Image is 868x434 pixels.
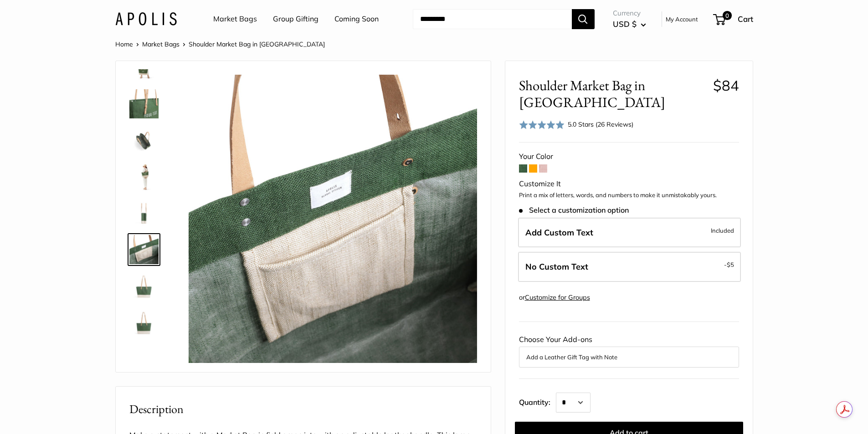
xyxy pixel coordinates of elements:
[129,308,159,337] img: Shoulder Market Bag in Field Green
[738,14,753,24] span: Cart
[711,225,734,236] span: Included
[128,160,160,193] a: Shoulder Market Bag in Field Green
[519,390,556,413] label: Quantity:
[189,40,325,48] span: Shoulder Market Bag in [GEOGRAPHIC_DATA]
[666,14,698,25] a: My Account
[518,218,741,248] label: Add Custom Text
[413,9,572,29] input: Search...
[334,12,379,26] a: Coming Soon
[518,252,741,282] label: Leave Blank
[525,293,590,301] a: Customize for Groups
[128,87,160,120] a: Shoulder Market Bag in Field Green
[613,17,646,31] button: USD $
[526,352,732,363] button: Add a Leather Gift Tag with Note
[129,126,159,155] img: Shoulder Market Bag in Field Green
[519,291,590,304] div: or
[519,333,739,368] div: Choose Your Add-ons
[722,11,731,20] span: 0
[525,227,593,238] span: Add Custom Text
[714,12,753,26] a: 0 Cart
[519,150,739,163] div: Your Color
[129,199,159,228] img: Shoulder Market Bag in Field Green
[519,77,706,111] span: Shoulder Market Bag in [GEOGRAPHIC_DATA]
[128,306,160,339] a: Shoulder Market Bag in Field Green
[128,270,160,302] a: Shoulder Market Bag in Field Green
[128,197,160,230] a: Shoulder Market Bag in Field Green
[129,271,159,301] img: Shoulder Market Bag in Field Green
[519,118,634,131] div: 5.0 Stars (26 Reviews)
[273,12,318,26] a: Group Gifting
[142,40,180,48] a: Market Bags
[519,191,739,200] p: Print a mix of letters, words, and numbers to make it unmistakably yours.
[727,261,734,268] span: $5
[568,119,633,129] div: 5.0 Stars (26 Reviews)
[525,261,588,272] span: No Custom Text
[115,38,325,50] nav: Breadcrumb
[519,177,739,191] div: Customize It
[129,89,159,118] img: Shoulder Market Bag in Field Green
[613,7,646,20] span: Currency
[519,206,629,214] span: Select a customization option
[128,124,160,157] a: Shoulder Market Bag in Field Green
[572,9,595,29] button: Search
[129,235,159,264] img: Shoulder Market Bag in Field Green
[188,75,477,363] img: Shoulder Market Bag in Field Green
[128,233,160,266] a: Shoulder Market Bag in Field Green
[129,400,477,418] h2: Description
[129,162,159,191] img: Shoulder Market Bag in Field Green
[115,40,133,48] a: Home
[724,259,734,270] span: -
[115,12,177,26] img: Apolis
[613,19,637,29] span: USD $
[713,77,739,94] span: $84
[213,12,257,26] a: Market Bags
